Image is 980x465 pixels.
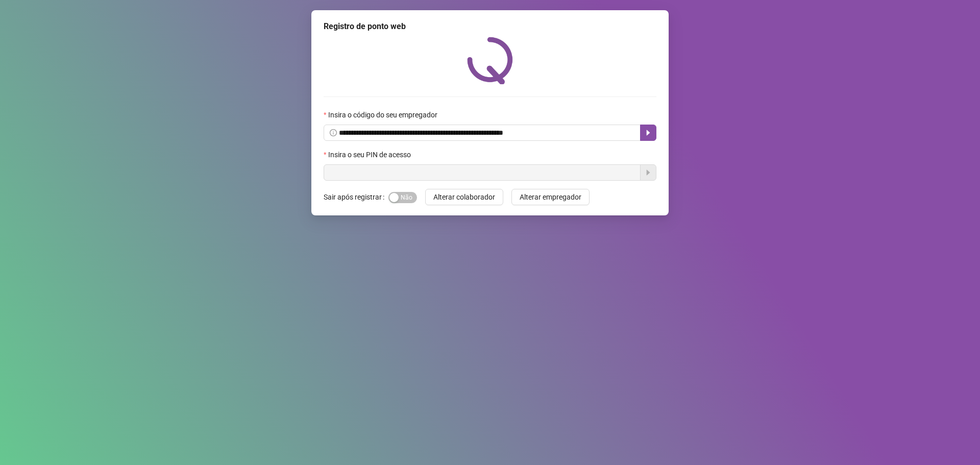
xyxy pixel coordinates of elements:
button: Alterar colaborador [425,189,503,205]
button: Alterar empregador [511,189,590,205]
span: Alterar empregador [520,191,581,203]
span: caret-right [644,129,652,137]
label: Insira o código do seu empregador [324,109,444,120]
span: info-circle [330,129,337,136]
label: Insira o seu PIN de acesso [324,149,418,160]
div: Registro de ponto web [324,20,656,33]
img: QRPoint [467,37,513,84]
span: Alterar colaborador [433,191,495,203]
label: Sair após registrar [324,189,388,205]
